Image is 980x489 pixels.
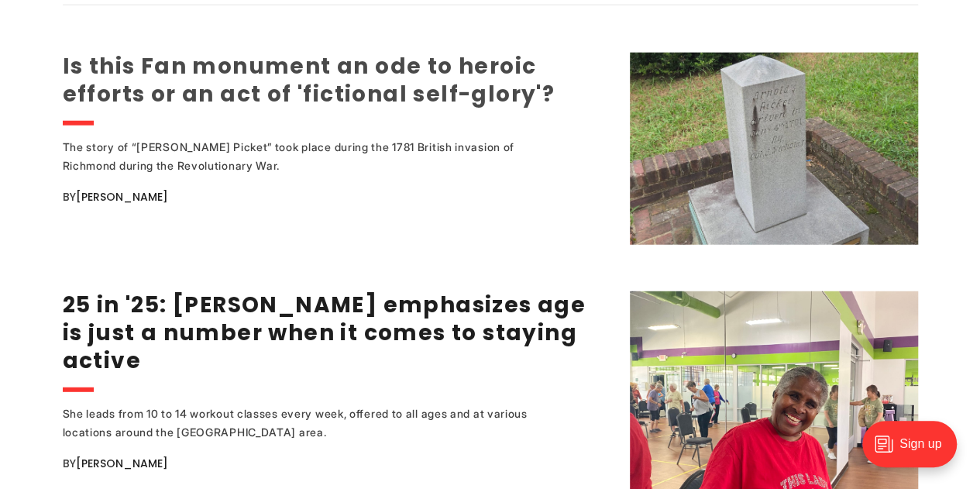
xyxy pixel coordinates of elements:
[63,188,610,206] div: By
[76,456,168,471] a: [PERSON_NAME]
[630,53,918,245] img: Is this Fan monument an ode to heroic efforts or an act of 'fictional self-glory'?
[63,405,566,442] div: She leads from 10 to 14 workout classes every week, offered to all ages and at various locations ...
[63,454,610,473] div: By
[849,413,980,489] iframe: portal-trigger
[63,51,555,109] a: Is this Fan monument an ode to heroic efforts or an act of 'fictional self-glory'?
[63,290,586,376] a: 25 in '25: [PERSON_NAME] emphasizes age is just a number when it comes to staying active
[76,189,168,205] a: [PERSON_NAME]
[63,138,566,175] div: The story of “[PERSON_NAME] Picket” took place during the 1781 British invasion of Richmond durin...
